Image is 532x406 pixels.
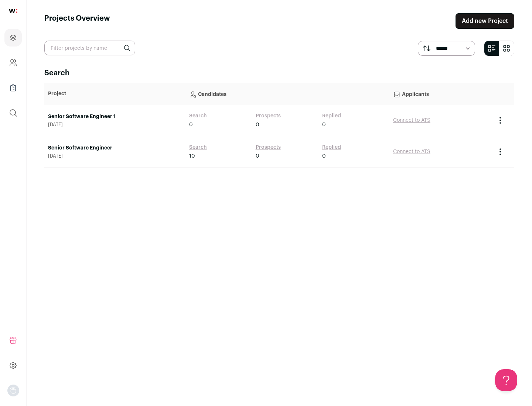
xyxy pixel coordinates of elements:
p: Candidates [189,86,386,101]
span: 0 [322,121,326,128]
span: 0 [256,121,259,128]
p: Project [48,90,182,97]
img: nopic.png [7,385,19,396]
a: Replied [322,112,341,120]
a: Search [189,112,207,120]
span: 10 [189,152,195,160]
a: Connect to ATS [393,118,430,123]
a: Senior Software Engineer [48,144,182,152]
span: [DATE] [48,153,182,159]
a: Replied [322,144,341,151]
a: Company and ATS Settings [4,54,22,72]
span: 0 [322,152,326,160]
span: [DATE] [48,122,182,128]
a: Company Lists [4,79,22,97]
span: 0 [189,121,193,128]
a: Senior Software Engineer 1 [48,113,182,120]
input: Filter projects by name [44,41,135,55]
button: Project Actions [496,147,505,156]
a: Search [189,144,207,151]
button: Open dropdown [7,385,19,396]
h1: Projects Overview [44,13,110,29]
a: Projects [4,29,22,47]
iframe: Help Scout Beacon - Open [495,369,517,391]
button: Project Actions [496,116,505,125]
p: Applicants [393,86,488,101]
a: Prospects [256,144,281,151]
a: Add new Project [456,13,514,29]
img: wellfound-shorthand-0d5821cbd27db2630d0214b213865d53afaa358527fdda9d0ea32b1df1b89c2c.svg [9,9,17,13]
a: Connect to ATS [393,149,430,154]
span: 0 [256,152,259,160]
a: Prospects [256,112,281,120]
h2: Search [44,68,514,78]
